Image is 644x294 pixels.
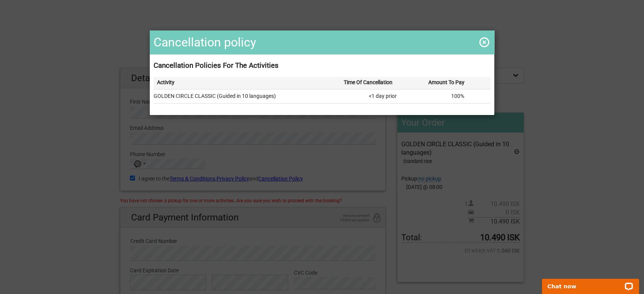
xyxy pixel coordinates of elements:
[425,77,490,89] th: Amount To Pay
[340,89,425,103] td: <1 day prior
[154,77,340,89] th: Activity
[537,270,644,294] iframe: LiveChat chat widget
[154,89,340,103] td: GOLDEN CIRCLE CLASSIC (Guided in 10 languages)
[425,89,490,103] td: 100%
[150,30,494,54] h1: Cancellation policy
[340,77,425,89] th: Time Of Cancellation
[154,61,490,70] h3: Cancellation Policies For The Activities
